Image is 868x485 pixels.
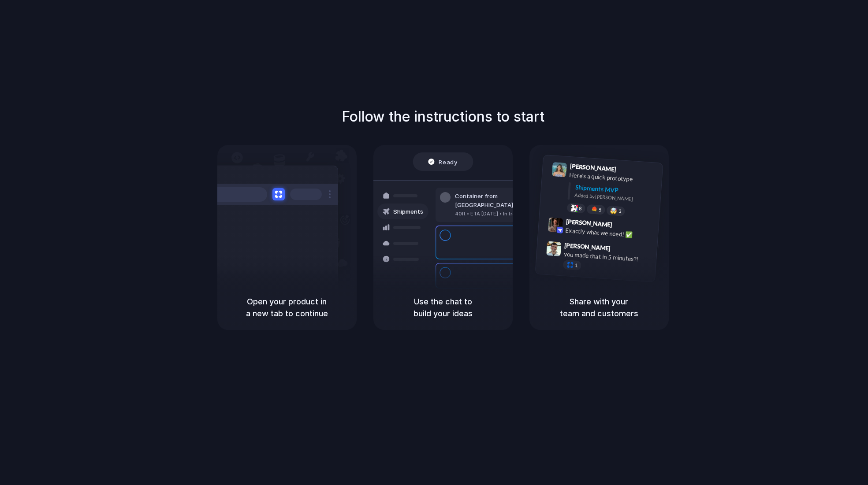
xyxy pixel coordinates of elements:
div: 40ft • ETA [DATE] • In transit [455,210,550,218]
div: you made that in 5 minutes?! [563,250,652,265]
span: 3 [618,209,621,214]
span: [PERSON_NAME] [564,241,611,253]
span: 9:47 AM [613,245,631,255]
h1: Follow the instructions to start [342,106,544,127]
div: Added by [PERSON_NAME] [574,192,656,204]
h5: Open your product in a new tab to continue [228,296,346,319]
span: 1 [574,263,577,268]
div: Here's a quick prototype [569,170,657,185]
div: Exactly what we need! ✅ [565,226,653,241]
span: [PERSON_NAME] [566,217,612,230]
h5: Share with your team and customers [540,296,658,319]
h5: Use the chat to build your ideas [384,296,502,319]
div: 🤯 [610,208,617,215]
span: 9:41 AM [618,166,637,176]
span: 5 [598,207,601,212]
div: Container from [GEOGRAPHIC_DATA] [455,192,550,209]
span: Ready [439,157,457,166]
span: 9:42 AM [615,221,633,232]
span: 8 [578,206,581,211]
span: [PERSON_NAME] [570,161,616,174]
span: Shipments [393,207,423,216]
div: Shipments MVP [575,183,656,197]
